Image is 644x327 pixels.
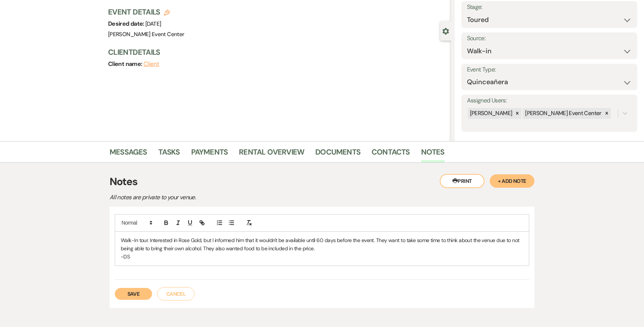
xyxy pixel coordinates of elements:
[191,146,228,162] a: Payments
[108,7,184,17] h3: Event Details
[468,108,514,119] div: [PERSON_NAME]
[440,174,484,188] button: Print
[158,146,180,162] a: Tasks
[110,174,534,190] h3: Notes
[421,146,445,162] a: Notes
[110,146,147,162] a: Messages
[467,64,632,75] label: Event Type:
[108,31,184,38] span: [PERSON_NAME] Event Center
[121,253,523,261] p: -DS
[490,174,534,188] button: + Add Note
[110,193,370,202] p: All notes are private to your venue.
[157,287,195,301] button: Cancel
[315,146,360,162] a: Documents
[145,20,161,28] span: [DATE]
[143,61,160,67] button: Client
[239,146,304,162] a: Rental Overview
[467,2,632,13] label: Stage:
[115,288,152,300] button: Save
[108,60,143,68] span: Client name:
[442,27,449,34] button: Close lead details
[523,108,602,119] div: [PERSON_NAME] Event Center
[121,236,523,253] p: Walk-In tour. Interested in Rose Gold, but I informed him that it wouldn't be available until 60 ...
[467,95,632,106] label: Assigned Users:
[467,33,632,44] label: Source:
[108,20,145,28] span: Desired date:
[108,47,443,57] h3: Client Details
[372,146,410,162] a: Contacts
